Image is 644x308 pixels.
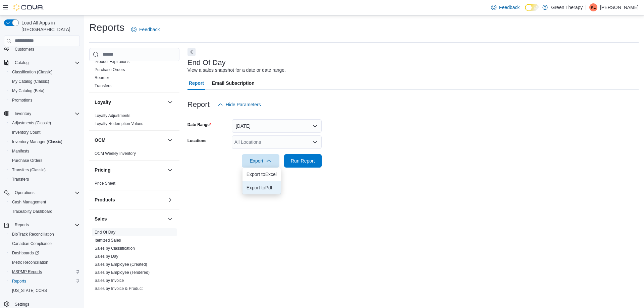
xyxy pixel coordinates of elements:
a: Transfers [9,175,32,183]
button: Metrc Reconciliation [7,258,83,267]
button: Sales [166,215,174,223]
button: Export [242,154,279,168]
span: Sales by Employee (Tendered) [95,270,150,275]
a: BioTrack Reconciliation [9,230,57,238]
h3: Loyalty [95,99,111,106]
a: Feedback [128,23,162,36]
button: Adjustments (Classic) [7,118,83,128]
span: OCM Weekly Inventory [95,151,136,156]
span: Product Expirations [95,59,129,64]
span: Customers [15,47,34,52]
a: Purchase Orders [95,67,125,72]
button: Next [187,48,196,56]
span: Metrc Reconciliation [12,260,48,265]
span: Promotions [12,98,33,103]
span: Reports [9,277,80,285]
img: Cova [13,4,44,11]
span: Loyalty Redemption Values [95,121,143,126]
span: Traceabilty Dashboard [12,209,52,214]
button: [US_STATE] CCRS [7,286,83,295]
a: Canadian Compliance [9,240,54,248]
a: Sales by Invoice [95,278,124,283]
h1: Reports [89,21,124,34]
button: Transfers [7,175,83,184]
h3: OCM [95,137,106,143]
span: BioTrack Reconciliation [12,232,54,237]
span: Load All Apps in [GEOGRAPHIC_DATA] [19,19,80,33]
span: [US_STATE] CCRS [12,288,47,293]
button: Loyalty [95,99,165,106]
span: Operations [12,189,80,197]
button: Inventory [1,109,83,118]
button: My Catalog (Beta) [7,86,83,96]
a: Transfers [95,83,111,88]
a: Itemized Sales [95,238,121,243]
div: Kyle Lack [589,3,597,11]
button: OCM [166,136,174,144]
a: Manifests [9,147,32,155]
button: Purchase Orders [7,156,83,165]
button: Catalog [12,59,31,67]
a: Inventory Count [9,128,43,136]
span: Dashboards [9,249,80,257]
span: MSPMP Reports [12,269,42,274]
a: Metrc Reconciliation [9,258,51,266]
a: Classification (Classic) [9,68,55,76]
button: Pricing [166,166,174,174]
button: Classification (Classic) [7,67,83,77]
span: Canadian Compliance [9,240,80,248]
span: Canadian Compliance [12,241,52,246]
button: Loyalty [166,98,174,106]
h3: Sales [95,215,107,222]
a: Adjustments (Classic) [9,119,54,127]
a: My Catalog (Classic) [9,77,52,85]
button: Operations [12,189,37,197]
button: Inventory [12,110,34,118]
a: Inventory Manager (Classic) [9,138,65,146]
span: Classification (Classic) [12,69,53,75]
span: Settings [15,302,29,307]
button: Sales [95,215,165,222]
a: Reorder [95,75,109,80]
button: Export toExcel [243,168,281,181]
span: Run Report [291,158,315,164]
a: Product Expirations [95,59,129,64]
span: Promotions [9,96,80,104]
a: Cash Management [9,198,49,206]
button: Inventory Count [7,128,83,137]
span: Reports [12,221,80,229]
a: Sales by Employee (Created) [95,262,147,267]
button: Cash Management [7,197,83,207]
a: [US_STATE] CCRS [9,287,50,295]
span: Transfers [95,83,111,88]
h3: Report [187,101,210,109]
p: Green Therapy [551,3,583,11]
span: My Catalog (Beta) [12,88,45,94]
button: Transfers (Classic) [7,165,83,175]
a: End Of Day [95,230,115,235]
a: Loyalty Redemption Values [95,121,143,126]
span: KL [591,3,596,11]
div: OCM [89,149,179,160]
span: Classification (Classic) [9,68,80,76]
div: Loyalty [89,112,179,130]
span: Catalog [12,59,80,67]
label: Date Range [187,122,211,127]
span: Adjustments (Classic) [9,119,80,127]
span: Purchase Orders [95,67,125,72]
p: | [585,3,587,11]
span: My Catalog (Classic) [9,77,80,85]
span: Inventory Manager (Classic) [9,138,80,146]
span: Transfers (Classic) [12,167,46,173]
span: Feedback [139,26,160,33]
a: Feedback [488,1,522,14]
a: Loyalty Adjustments [95,113,130,118]
a: Sales by Invoice & Product [95,286,143,291]
a: Price Sheet [95,181,115,186]
span: MSPMP Reports [9,268,80,276]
